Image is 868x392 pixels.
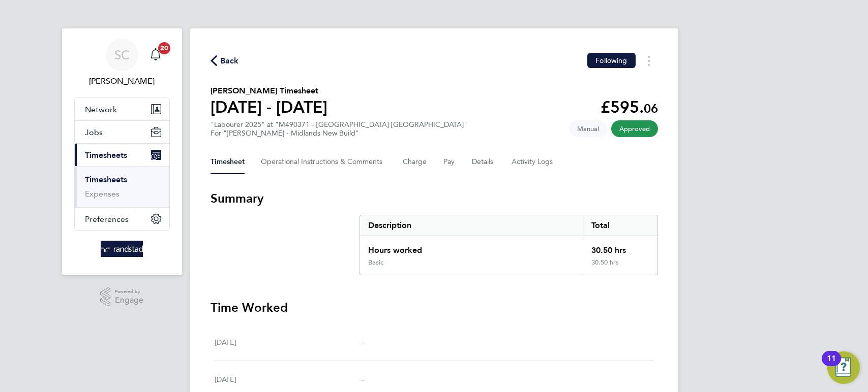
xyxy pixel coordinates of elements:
[75,166,169,207] div: Timesheets
[158,42,170,54] span: 20
[368,258,383,267] div: Basic
[211,150,245,174] button: Timesheet
[360,215,658,275] div: Summary
[215,373,361,385] div: [DATE]
[100,287,143,307] a: Powered byEngage
[85,150,127,160] span: Timesheets
[512,150,554,174] button: Activity Logs
[583,258,657,275] div: 30.50 hrs
[211,190,658,207] h3: Summary
[403,150,427,174] button: Charge
[62,28,182,275] nav: Main navigation
[361,337,365,347] span: –
[472,150,495,174] button: Details
[211,120,467,138] div: "Labourer 2025" at "M490371 - [GEOGRAPHIC_DATA] [GEOGRAPHIC_DATA]"
[145,39,166,71] a: 20
[644,101,658,116] span: 06
[611,120,658,137] span: This timesheet has been approved.
[360,236,583,258] div: Hours worked
[587,53,635,68] button: Following
[583,236,657,258] div: 30.50 hrs
[443,150,456,174] button: Pay
[85,214,129,224] span: Preferences
[211,129,467,138] div: For "[PERSON_NAME] - Midlands New Build"
[85,127,103,137] span: Jobs
[211,97,327,117] h1: [DATE] - [DATE]
[220,55,239,67] span: Back
[101,241,143,257] img: randstad-logo-retina.png
[569,120,607,137] span: This timesheet was manually created.
[85,105,117,114] span: Network
[211,54,239,67] button: Back
[115,287,143,296] span: Powered by
[361,374,365,384] span: –
[74,75,170,87] span: Sallie Cutts
[827,358,836,372] div: 11
[215,336,361,348] div: [DATE]
[261,150,386,174] button: Operational Instructions & Comments
[74,241,170,257] a: Go to home page
[640,53,658,69] button: Timesheets Menu
[75,144,169,166] button: Timesheets
[75,98,169,120] button: Network
[75,121,169,143] button: Jobs
[601,97,658,117] app-decimal: £595.
[211,85,327,97] h2: [PERSON_NAME] Timesheet
[85,189,119,199] a: Expenses
[827,351,860,384] button: Open Resource Center, 11 new notifications
[115,296,143,305] span: Engage
[74,39,170,87] a: SC[PERSON_NAME]
[595,56,627,65] span: Following
[583,215,657,236] div: Total
[114,48,130,61] span: SC
[75,208,169,230] button: Preferences
[360,215,583,236] div: Description
[211,300,658,316] h3: Time Worked
[85,175,127,184] a: Timesheets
